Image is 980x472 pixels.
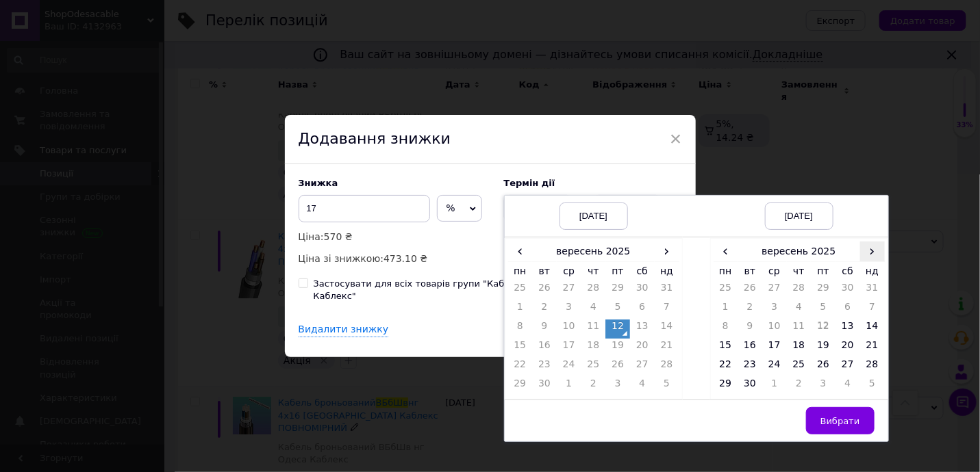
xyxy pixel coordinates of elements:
[738,281,762,300] td: 26
[655,281,679,300] td: 31
[738,377,762,396] td: 30
[835,339,860,358] td: 20
[630,300,655,319] td: 6
[860,300,885,319] td: 7
[605,377,630,396] td: 3
[762,281,787,300] td: 27
[714,300,738,319] td: 1
[714,262,738,282] th: пн
[835,358,860,377] td: 27
[835,262,860,282] th: сб
[811,339,835,358] td: 19
[762,339,787,358] td: 17
[314,278,682,302] div: Застосувати для всіх товарів групи "Кабель броньований ВБбШв нг Одеса Каблекс"
[532,339,557,358] td: 16
[605,319,630,339] td: 12
[504,178,682,188] label: Термін дії
[447,202,455,213] span: %
[581,377,606,396] td: 2
[557,358,581,377] td: 24
[655,262,679,282] th: нд
[299,178,338,188] span: Знижка
[508,339,533,358] td: 15
[655,241,679,261] span: ›
[630,339,655,358] td: 20
[384,253,427,264] span: 473.10 ₴
[762,300,787,319] td: 3
[738,300,762,319] td: 2
[605,281,630,300] td: 29
[557,319,581,339] td: 10
[738,339,762,358] td: 16
[299,130,451,147] span: Додавання знижки
[532,358,557,377] td: 23
[765,202,833,230] div: [DATE]
[787,339,812,358] td: 18
[738,319,762,339] td: 9
[787,358,812,377] td: 25
[630,377,655,396] td: 4
[508,281,533,300] td: 25
[605,262,630,282] th: пт
[508,300,533,319] td: 1
[299,195,430,222] input: 0
[581,319,606,339] td: 11
[630,281,655,300] td: 30
[811,300,835,319] td: 5
[714,281,738,300] td: 25
[835,377,860,396] td: 4
[508,262,533,282] th: пн
[581,358,606,377] td: 25
[532,319,557,339] td: 9
[581,281,606,300] td: 28
[557,281,581,300] td: 27
[860,339,885,358] td: 21
[655,339,679,358] td: 21
[532,262,557,282] th: вт
[605,339,630,358] td: 19
[811,377,835,396] td: 3
[655,377,679,396] td: 5
[560,202,628,230] div: [DATE]
[738,358,762,377] td: 23
[299,229,490,244] p: Ціна:
[557,262,581,282] th: ср
[811,358,835,377] td: 26
[820,416,860,426] span: Вибрати
[860,377,885,396] td: 5
[714,319,738,339] td: 8
[508,241,533,261] span: ‹
[532,300,557,319] td: 2
[787,262,812,282] th: чт
[860,358,885,377] td: 28
[299,323,389,337] div: Видалити знижку
[532,281,557,300] td: 26
[714,241,738,261] span: ‹
[787,300,812,319] td: 4
[860,262,885,282] th: нд
[787,377,812,396] td: 2
[714,339,738,358] td: 15
[860,281,885,300] td: 31
[605,300,630,319] td: 5
[811,281,835,300] td: 29
[714,377,738,396] td: 29
[581,262,606,282] th: чт
[835,300,860,319] td: 6
[630,319,655,339] td: 13
[630,262,655,282] th: сб
[581,339,606,358] td: 18
[811,262,835,282] th: пт
[508,377,533,396] td: 29
[557,377,581,396] td: 1
[630,358,655,377] td: 27
[860,241,885,261] span: ›
[581,300,606,319] td: 4
[787,319,812,339] td: 11
[655,300,679,319] td: 7
[532,241,655,262] th: вересень 2025
[738,262,762,282] th: вт
[738,241,860,262] th: вересень 2025
[835,281,860,300] td: 30
[806,407,875,434] button: Вибрати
